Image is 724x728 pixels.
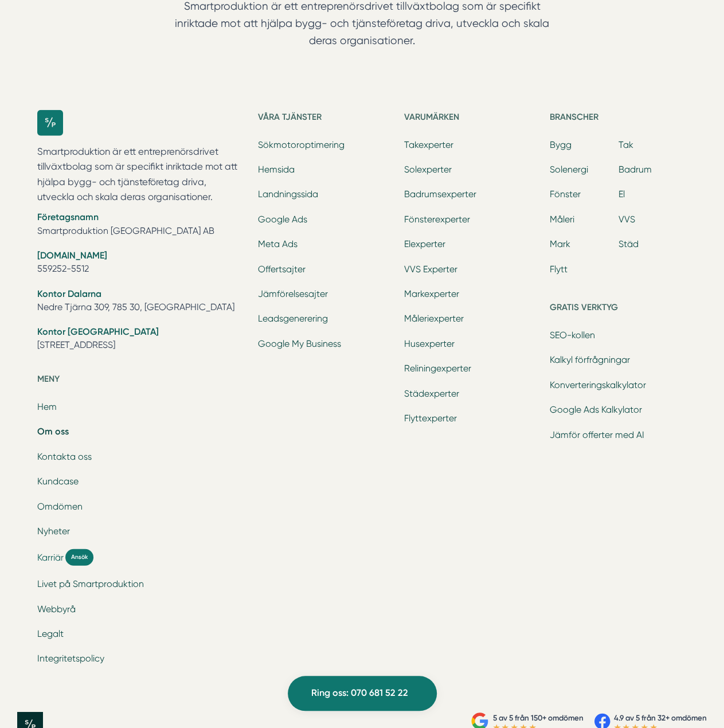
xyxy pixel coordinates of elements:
a: Badrum [619,164,652,175]
a: Legalt [37,628,64,639]
li: Smartproduktion [GEOGRAPHIC_DATA] AB [37,210,245,240]
a: Städexperter [404,388,459,399]
strong: Kontor Dalarna [37,288,101,299]
a: Konverteringskalkylator [550,379,646,390]
a: Tak [619,139,633,150]
a: SEO-kollen [550,330,595,340]
a: Nyheter [37,526,70,537]
h5: Branscher [550,110,687,127]
a: Hem [37,401,57,412]
a: Flytt [550,264,568,275]
a: Karriär Ansök [37,549,245,566]
a: Bygg [550,139,572,150]
li: 559252-5512 [37,249,245,278]
a: Kalkyl förfrågningar [550,354,630,365]
li: Nedre Tjärna 309, 785 30, [GEOGRAPHIC_DATA] [37,287,245,316]
h5: Varumärken [404,110,541,127]
a: Solexperter [404,164,452,175]
a: Jämför offerter med AI [550,429,644,440]
a: Måleri [550,214,574,225]
a: Landningssida [258,189,318,199]
strong: Kontor [GEOGRAPHIC_DATA] [37,326,159,337]
span: Karriär [37,551,64,564]
a: Sökmotoroptimering [258,139,345,150]
a: Integritetspolicy [37,653,104,664]
strong: [DOMAIN_NAME] [37,250,107,261]
p: 4.9 av 5 från 32+ omdömen [614,712,707,724]
p: 5 av 5 från 150+ omdömen [493,712,584,724]
p: Smartproduktion är ett entreprenörsdrivet tillväxtbolag som är specifikt inriktade mot att hjälpa... [37,144,245,205]
a: Badrumsexperter [404,189,476,199]
a: Google My Business [258,338,341,349]
a: Offertsajter [258,264,306,275]
a: El [619,189,625,199]
a: Webbyrå [37,604,76,615]
a: Omdömen [37,501,83,512]
a: Flyttexperter [404,413,457,424]
span: Ring oss: 070 681 52 22 [311,686,408,700]
a: Husexperter [404,338,455,349]
h5: Våra tjänster [258,110,395,127]
a: Meta Ads [258,238,298,249]
a: VVS Experter [404,264,457,275]
a: Ring oss: 070 681 52 22 [288,676,437,711]
a: Om oss [37,426,69,437]
a: Google Ads [258,214,307,225]
a: Leadsgenerering [258,313,328,324]
a: Solenergi [550,164,588,175]
a: Jämförelsesajter [258,288,328,299]
a: Mark [550,238,570,249]
a: Kontakta oss [37,451,92,462]
a: Elexperter [404,238,445,249]
h5: Gratis verktyg [550,300,687,318]
a: Google Ads Kalkylator [550,404,642,415]
a: Städ [619,238,639,249]
strong: Företagsnamn [37,212,99,222]
a: Kundcase [37,476,79,487]
a: Livet på Smartproduktion [37,578,144,589]
a: Fönsterexperter [404,214,470,225]
a: Fönster [550,189,581,199]
a: Markexperter [404,288,459,299]
a: Takexperter [404,139,453,150]
a: Reliningexperter [404,363,471,374]
li: [STREET_ADDRESS] [37,325,245,354]
a: VVS [619,214,635,225]
h5: Meny [37,372,245,389]
span: Ansök [65,549,93,566]
a: Hemsida [258,164,295,175]
a: Måleriexperter [404,313,464,324]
